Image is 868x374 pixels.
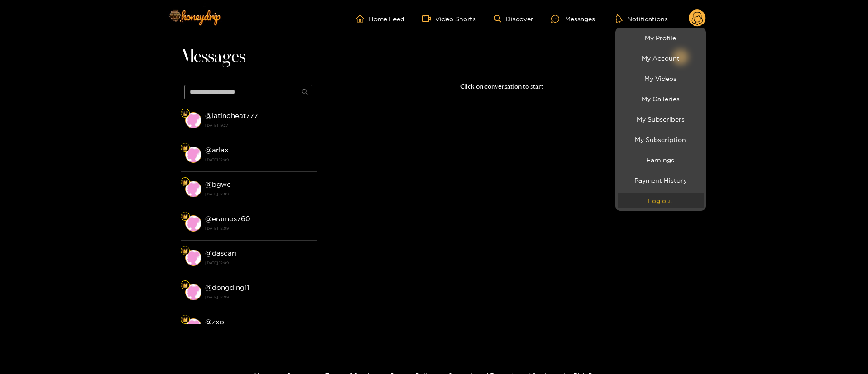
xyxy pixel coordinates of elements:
[618,71,704,86] a: My Videos
[618,132,704,147] a: My Subscription
[618,193,704,208] button: Log out
[618,91,704,107] a: My Galleries
[618,172,704,188] a: Payment History
[618,30,704,46] a: My Profile
[618,50,704,66] a: My Account
[618,152,704,168] a: Earnings
[618,111,704,127] a: My Subscribers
